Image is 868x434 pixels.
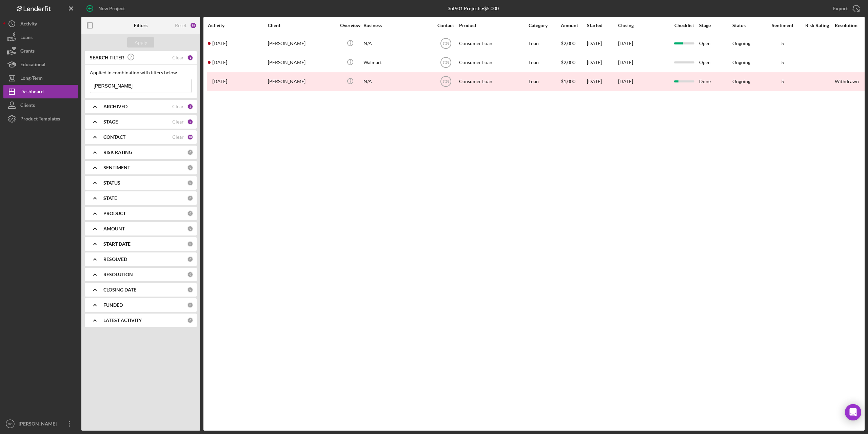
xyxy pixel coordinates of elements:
[3,58,78,71] button: Educational
[561,23,586,28] div: Amount
[103,241,131,247] b: START DATE
[20,71,43,87] div: Long-Term
[618,40,633,46] time: [DATE]
[187,271,193,278] div: 0
[845,404,861,420] div: Open Intercom Messenger
[670,23,698,28] div: Checklist
[187,317,193,323] div: 0
[81,2,132,15] button: New Project
[90,70,192,75] div: Applied in combination with filters below
[766,23,800,28] div: Sentiment
[732,23,765,28] div: Status
[561,35,586,53] div: $2,000
[103,180,120,186] b: STATUS
[268,73,336,91] div: [PERSON_NAME]
[127,37,154,48] button: Apply
[337,23,363,28] div: Overview
[3,417,78,431] button: RC[PERSON_NAME]
[587,23,617,28] div: Started
[529,73,560,91] div: Loan
[443,60,449,65] text: CG
[187,55,193,61] div: 1
[187,195,193,201] div: 0
[561,73,586,91] div: $1,000
[826,2,865,15] button: Export
[172,119,184,125] div: Clear
[3,85,78,98] a: Dashboard
[20,44,35,59] div: Grants
[187,256,193,262] div: 0
[103,150,132,155] b: RISK RATING
[587,54,617,72] div: [DATE]
[103,318,142,323] b: LATEST ACTIVITY
[459,23,527,28] div: Product
[363,35,431,53] div: N/A
[363,23,431,28] div: Business
[187,119,193,125] div: 5
[766,79,800,84] div: 5
[459,35,527,53] div: Consumer Loan
[561,54,586,72] div: $2,000
[175,23,186,28] div: Reset
[103,257,127,262] b: RESOLVED
[103,165,130,170] b: SENTIMENT
[433,23,458,28] div: Contact
[699,35,732,53] div: Open
[20,17,37,32] div: Activity
[699,54,732,72] div: Open
[3,98,78,112] button: Clients
[529,35,560,53] div: Loan
[833,2,848,15] div: Export
[835,79,859,84] div: Withdrawn
[187,103,193,110] div: 2
[187,149,193,155] div: 0
[172,104,184,109] div: Clear
[459,54,527,72] div: Consumer Loan
[800,23,834,28] div: Risk Rating
[3,17,78,31] a: Activity
[187,180,193,186] div: 0
[190,22,197,29] div: 18
[699,73,732,91] div: Done
[3,44,78,58] button: Grants
[618,23,669,28] div: Closing
[212,60,227,65] time: 2025-06-06 12:43
[20,112,60,127] div: Product Templates
[3,112,78,126] button: Product Templates
[20,98,35,114] div: Clients
[103,211,126,216] b: PRODUCT
[98,2,125,15] div: New Project
[268,54,336,72] div: [PERSON_NAME]
[187,165,193,171] div: 0
[459,73,527,91] div: Consumer Loan
[103,302,123,308] b: FUNDED
[103,195,117,201] b: STATE
[732,41,750,46] div: Ongoing
[529,23,560,28] div: Category
[187,210,193,216] div: 0
[268,35,336,53] div: [PERSON_NAME]
[103,287,136,293] b: CLOSING DATE
[172,55,184,60] div: Clear
[187,134,193,140] div: 10
[766,41,800,46] div: 5
[17,417,61,432] div: [PERSON_NAME]
[732,79,750,84] div: Ongoing
[699,23,732,28] div: Stage
[587,35,617,53] div: [DATE]
[529,54,560,72] div: Loan
[3,71,78,85] button: Long-Term
[3,31,78,44] button: Loans
[363,54,431,72] div: Walmart
[20,58,45,73] div: Educational
[172,134,184,140] div: Clear
[20,31,33,46] div: Loans
[766,60,800,65] div: 5
[732,60,750,65] div: Ongoing
[187,241,193,247] div: 0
